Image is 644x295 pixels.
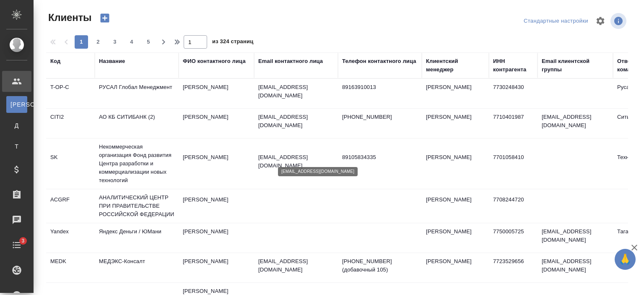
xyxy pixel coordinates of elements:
[91,35,105,49] button: 2
[2,235,31,256] a: 3
[342,153,418,162] p: 89105834335
[108,35,122,49] button: 3
[183,57,246,65] div: ФИО контактного лица
[615,249,636,270] button: 🙏
[95,253,179,282] td: МЕДЭКС-Консалт
[489,223,538,253] td: 7750005725
[489,253,538,282] td: 7723529656
[493,57,533,74] div: ИНН контрагента
[610,13,628,29] span: Посмотреть информацию
[538,223,613,253] td: [EMAIL_ADDRESS][DOMAIN_NAME]
[590,11,610,31] span: Настроить таблицу
[342,83,418,91] p: 89163910013
[125,38,138,46] span: 4
[489,149,538,178] td: 7701058410
[522,15,590,28] div: split button
[108,38,122,46] span: 3
[46,109,95,138] td: CITI2
[258,113,334,130] p: [EMAIL_ADDRESS][DOMAIN_NAME]
[142,38,155,46] span: 5
[95,79,179,108] td: РУСАЛ Глобал Менеджмент
[212,37,253,49] span: из 324 страниц
[179,253,254,282] td: [PERSON_NAME]
[142,35,155,49] button: 5
[10,142,23,151] span: Т
[95,189,179,223] td: АНАЛИТИЧЕСКИЙ ЦЕНТР ПРИ ПРАВИТЕЛЬСТВЕ РОССИЙСКОЙ ФЕДЕРАЦИИ
[489,109,538,138] td: 7710401987
[342,113,418,121] p: [PHONE_NUMBER]
[179,79,254,108] td: [PERSON_NAME]
[95,109,179,138] td: АО КБ СИТИБАНК (2)
[342,257,418,274] p: [PHONE_NUMBER] (добавочный 105)
[46,11,91,24] span: Клиенты
[489,79,538,108] td: 7730248430
[16,237,29,245] span: 3
[422,191,489,221] td: [PERSON_NAME]
[422,109,489,138] td: [PERSON_NAME]
[342,57,416,65] div: Телефон контактного лица
[6,117,27,134] a: Д
[179,109,254,138] td: [PERSON_NAME]
[46,149,95,178] td: SK
[618,251,632,268] span: 🙏
[10,100,23,109] span: [PERSON_NAME]
[422,79,489,108] td: [PERSON_NAME]
[95,223,179,253] td: Яндекс Деньги / ЮМани
[95,138,179,189] td: Некоммерческая организация Фонд развития Центра разработки и коммерциализации новых технологий
[10,121,23,130] span: Д
[258,257,334,274] p: [EMAIL_ADDRESS][DOMAIN_NAME]
[6,138,27,155] a: Т
[6,96,27,113] a: [PERSON_NAME]
[426,57,485,74] div: Клиентский менеджер
[422,149,489,178] td: [PERSON_NAME]
[422,223,489,253] td: [PERSON_NAME]
[179,191,254,221] td: [PERSON_NAME]
[422,253,489,282] td: [PERSON_NAME]
[50,57,60,65] div: Код
[125,35,138,49] button: 4
[46,223,95,253] td: Yandex
[179,223,254,253] td: [PERSON_NAME]
[91,38,105,46] span: 2
[489,191,538,221] td: 7708244720
[46,191,95,221] td: ACGRF
[258,153,334,170] p: [EMAIL_ADDRESS][DOMAIN_NAME]
[538,253,613,282] td: [EMAIL_ADDRESS][DOMAIN_NAME]
[258,57,323,65] div: Email контактного лица
[99,57,125,65] div: Название
[46,79,95,108] td: T-OP-C
[95,11,115,25] button: Создать
[46,253,95,282] td: MEDK
[258,83,334,100] p: [EMAIL_ADDRESS][DOMAIN_NAME]
[538,109,613,138] td: [EMAIL_ADDRESS][DOMAIN_NAME]
[542,57,609,74] div: Email клиентской группы
[179,149,254,178] td: [PERSON_NAME]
